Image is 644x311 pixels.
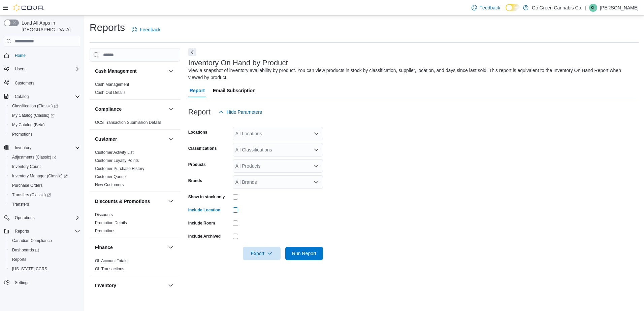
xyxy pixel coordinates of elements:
button: Canadian Compliance [7,236,83,245]
a: Cash Management [95,82,129,87]
a: GL Account Totals [95,258,127,263]
span: Promotions [12,132,33,137]
h3: Inventory On Hand by Product [188,59,288,67]
button: Open list of options [314,179,319,185]
a: Transfers [9,200,32,208]
a: Inventory Manager (Classic) [9,172,70,180]
a: Customers [12,79,37,87]
span: Adjustments (Classic) [9,153,80,161]
span: Transfers [9,200,80,208]
span: Transfers (Classic) [9,191,80,199]
span: Run Report [292,250,316,257]
button: Inventory [167,281,175,289]
button: Users [12,65,28,73]
span: GL Account Totals [95,258,127,264]
span: Reports [12,227,80,235]
span: My Catalog (Classic) [9,111,80,119]
span: Inventory Manager (Classic) [12,173,68,179]
span: Dashboards [9,246,80,254]
span: Export [247,247,277,260]
span: Feedback [480,4,500,11]
a: Transfers (Classic) [7,190,83,200]
div: Finance [90,257,180,276]
span: Purchase Orders [9,181,80,189]
h3: Inventory [95,282,116,289]
span: Home [15,53,26,58]
span: Settings [15,280,29,285]
button: Cash Management [95,68,165,74]
span: Hide Parameters [227,109,262,115]
button: Promotions [7,130,83,139]
span: Transfers (Classic) [12,192,51,198]
span: Customer Queue [95,174,126,179]
h3: Finance [95,244,113,251]
span: Reports [12,257,26,262]
button: Customer [95,136,165,142]
span: Promotions [95,228,116,234]
button: Discounts & Promotions [95,198,165,205]
a: Cash Out Details [95,90,126,95]
button: Inventory [1,143,83,152]
a: Purchase Orders [9,181,45,189]
span: Dark Mode [506,11,506,11]
span: Classification (Classic) [9,102,80,110]
a: Transfers (Classic) [9,191,54,199]
span: Promotion Details [95,220,127,226]
span: Email Subscription [213,84,256,97]
span: Discounts [95,212,113,217]
a: Customer Loyalty Points [95,158,139,163]
a: OCS Transaction Submission Details [95,120,161,125]
span: Inventory Manager (Classic) [9,172,80,180]
button: Cash Management [167,67,175,75]
div: View a snapshot of inventory availability by product. You can view products in stock by classific... [188,67,635,81]
span: Customer Loyalty Points [95,158,139,163]
a: My Catalog (Classic) [9,111,57,119]
label: Brands [188,178,202,183]
button: Finance [95,244,165,251]
span: Reports [9,255,80,264]
span: Users [15,66,25,72]
span: My Catalog (Classic) [12,113,55,118]
nav: Complex example [4,48,80,305]
span: Operations [12,214,80,222]
h3: Cash Management [95,68,137,74]
div: Customer [90,148,180,192]
span: KL [591,4,596,12]
button: Export [243,247,281,260]
a: Inventory Count [9,163,43,171]
span: Customers [15,80,34,86]
label: Include Room [188,220,215,226]
a: Dashboards [7,245,83,255]
div: Cash Management [90,80,180,99]
button: Customers [1,78,83,88]
span: Purchase Orders [12,183,43,188]
a: Settings [12,279,32,287]
a: Inventory Manager (Classic) [7,171,83,181]
span: Inventory Count [12,164,41,169]
button: Users [1,64,83,74]
a: Promotion Details [95,220,127,225]
button: Hide Parameters [216,105,265,119]
button: Catalog [12,93,31,101]
span: Transfers [12,202,29,207]
button: [US_STATE] CCRS [7,264,83,274]
a: My Catalog (Classic) [7,111,83,120]
span: Operations [15,215,35,220]
span: Canadian Compliance [9,237,80,245]
div: Discounts & Promotions [90,211,180,238]
a: Classification (Classic) [7,101,83,111]
p: | [585,4,586,12]
a: Canadian Compliance [9,237,55,245]
a: [US_STATE] CCRS [9,265,50,273]
span: Settings [12,278,80,287]
div: Compliance [90,118,180,129]
button: Catalog [1,92,83,101]
button: Run Report [285,247,323,260]
a: GL Transactions [95,267,124,271]
a: New Customers [95,182,124,187]
button: Compliance [95,106,165,112]
button: Discounts & Promotions [167,197,175,205]
label: Show in stock only [188,194,225,200]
